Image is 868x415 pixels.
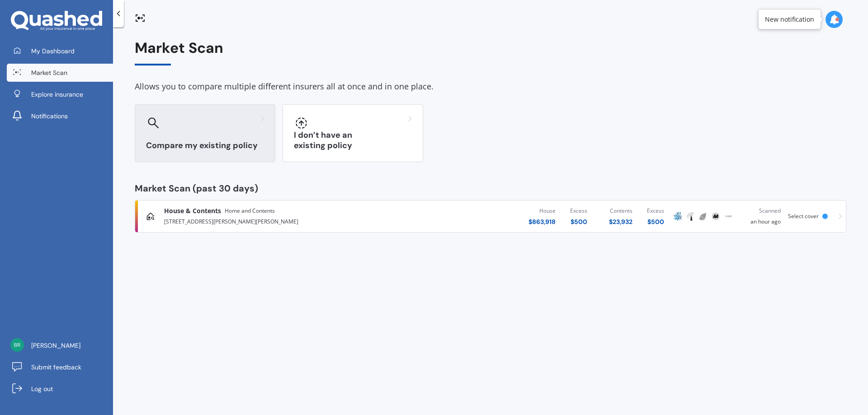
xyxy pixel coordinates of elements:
[294,130,412,151] h3: I don’t have an existing policy
[31,341,80,350] span: [PERSON_NAME]
[788,212,819,220] span: Select cover
[31,384,53,393] span: Log out
[31,47,75,56] span: My Dashboard
[7,85,113,103] a: Explore insurance
[135,184,846,193] div: Market Scan (past 30 days)
[685,211,696,222] img: Tower
[7,64,113,82] a: Market Scan
[135,80,846,93] div: Allows you to compare multiple different insurers all at once and in one place.
[7,42,113,60] a: My Dashboard
[647,206,664,215] div: Excess
[742,206,781,226] div: an hour ago
[31,363,81,372] span: Submit feedback
[710,211,721,222] img: AA
[225,206,275,215] span: Home and Contents
[31,90,83,99] span: Explore insurance
[742,206,781,215] div: Scanned
[528,217,556,226] div: $ 863,918
[135,40,846,65] div: Market Scan
[31,68,67,77] span: Market Scan
[31,112,68,121] span: Notifications
[164,215,409,226] div: [STREET_ADDRESS][PERSON_NAME][PERSON_NAME]
[609,217,632,226] div: $ 23,932
[135,200,846,233] a: House & ContentsHome and Contents[STREET_ADDRESS][PERSON_NAME][PERSON_NAME]House$863,918Excess$50...
[609,206,632,215] div: Contents
[10,338,24,352] img: 7909af935bbbd2b9399edf31056e968e
[698,211,708,222] img: Initio
[570,217,587,226] div: $ 500
[528,206,556,215] div: House
[7,358,113,376] a: Submit feedback
[672,211,683,222] img: AMP
[164,206,221,215] span: House & Contents
[765,15,814,24] div: New notification
[647,217,664,226] div: $ 500
[7,380,113,398] a: Log out
[146,140,264,151] h3: Compare my existing policy
[723,211,734,222] img: ASB
[570,206,587,215] div: Excess
[7,336,113,354] a: [PERSON_NAME]
[7,107,113,125] a: Notifications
